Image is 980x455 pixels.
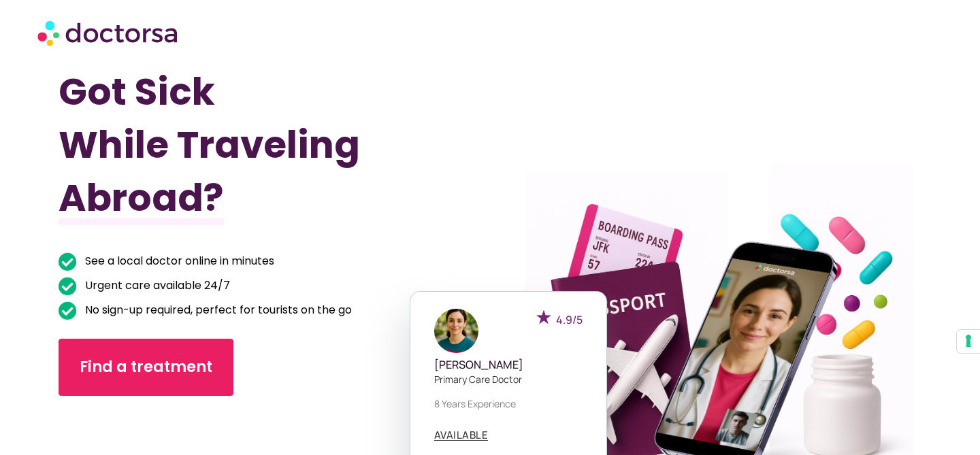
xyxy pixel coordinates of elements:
p: 8 years experience [434,397,583,411]
a: AVAILABLE [434,430,489,441]
button: Your consent preferences for tracking technologies [957,330,980,353]
span: 4.9/5 [556,312,583,327]
p: Primary care doctor [434,372,583,386]
span: Find a treatment [80,356,212,378]
span: Urgent care available 24/7 [82,276,230,295]
h5: [PERSON_NAME] [434,358,583,371]
span: No sign-up required, perfect for tourists on the go [82,301,352,320]
span: AVAILABLE [434,430,489,440]
span: See a local doctor online in minutes [82,252,274,271]
a: Find a treatment [59,339,233,396]
h1: Got Sick While Traveling Abroad? [59,65,425,224]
